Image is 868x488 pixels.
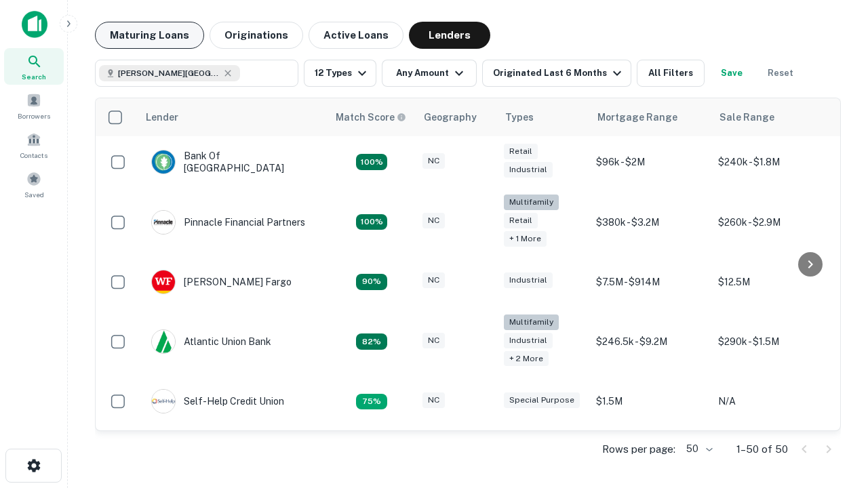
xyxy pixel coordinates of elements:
div: Industrial [504,272,553,288]
td: N/A [711,375,833,427]
button: Any Amount [382,60,477,87]
div: NC [422,392,445,408]
img: picture [152,270,175,293]
td: $96k - $2M [589,136,711,188]
p: Rows per page: [602,441,675,457]
div: Sale Range [719,109,774,125]
div: Special Purpose [504,392,580,408]
div: Geography [424,109,477,125]
div: Self-help Credit Union [151,389,284,413]
button: Originated Last 6 Months [482,60,631,87]
img: picture [152,211,175,234]
div: Matching Properties: 14, hasApolloMatch: undefined [356,154,387,170]
div: Multifamily [504,314,559,330]
div: + 2 more [504,351,549,367]
div: Multifamily [504,195,559,210]
div: NC [422,153,445,169]
h6: Match Score [336,110,403,125]
div: Retail [504,144,538,159]
img: capitalize-icon.png [22,11,47,38]
td: $380k - $3.2M [589,188,711,256]
td: $246.5k - $9.2M [589,308,711,376]
iframe: Chat Widget [800,380,868,445]
div: 50 [681,439,715,459]
div: Industrial [504,333,553,348]
div: NC [422,333,445,348]
th: Capitalize uses an advanced AI algorithm to match your search with the best lender. The match sco... [328,98,416,136]
th: Types [497,98,589,136]
div: Matching Properties: 24, hasApolloMatch: undefined [356,214,387,230]
div: Types [505,109,534,125]
div: Mortgage Range [597,109,677,125]
button: Reset [759,60,802,87]
button: Maturing Loans [95,22,204,49]
span: Borrowers [18,110,50,121]
span: [PERSON_NAME][GEOGRAPHIC_DATA], [GEOGRAPHIC_DATA] [118,67,220,79]
button: Save your search to get updates of matches that match your search criteria. [710,60,753,87]
th: Lender [138,98,328,136]
a: Contacts [4,127,64,163]
div: Matching Properties: 12, hasApolloMatch: undefined [356,274,387,290]
div: Bank Of [GEOGRAPHIC_DATA] [151,150,314,174]
button: Active Loans [309,22,403,49]
td: $7.5M - $914M [589,256,711,308]
img: picture [152,150,175,174]
div: Matching Properties: 10, hasApolloMatch: undefined [356,394,387,410]
div: NC [422,272,445,288]
span: Search [22,71,46,82]
img: picture [152,390,175,413]
button: Lenders [409,22,490,49]
span: Saved [24,189,44,200]
a: Borrowers [4,87,64,124]
p: 1–50 of 50 [736,441,788,457]
span: Contacts [20,150,47,161]
td: $12.5M [711,256,833,308]
img: picture [152,330,175,353]
div: Industrial [504,162,553,178]
th: Sale Range [711,98,833,136]
div: Matching Properties: 11, hasApolloMatch: undefined [356,333,387,350]
button: Originations [210,22,303,49]
div: Pinnacle Financial Partners [151,210,305,235]
td: $260k - $2.9M [711,188,833,256]
td: $290k - $1.5M [711,308,833,376]
td: $1.5M [589,375,711,427]
div: Originated Last 6 Months [493,65,625,81]
div: Lender [146,109,178,125]
th: Geography [416,98,497,136]
div: NC [422,213,445,228]
button: All Filters [637,60,705,87]
div: [PERSON_NAME] Fargo [151,270,292,294]
a: Saved [4,166,64,203]
a: Search [4,48,64,85]
button: 12 Types [304,60,376,87]
th: Mortgage Range [589,98,711,136]
div: Capitalize uses an advanced AI algorithm to match your search with the best lender. The match sco... [336,110,406,125]
div: Atlantic Union Bank [151,329,271,354]
div: + 1 more [504,231,547,247]
div: Retail [504,213,538,228]
td: $240k - $1.8M [711,136,833,188]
